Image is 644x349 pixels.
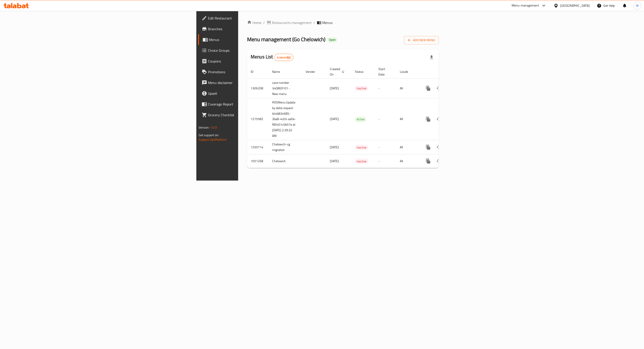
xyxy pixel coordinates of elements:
[208,91,300,96] span: Upsell
[400,69,414,74] span: Locale
[198,110,304,120] a: Grocery Checklist
[404,36,439,44] button: Add New Menu
[330,116,339,122] span: [DATE]
[355,86,368,91] span: Inactive
[198,34,304,45] a: Menus
[355,145,368,150] span: Inactive
[330,66,346,77] span: Created On
[355,69,369,74] span: Status
[330,158,339,164] span: [DATE]
[330,85,339,91] span: [DATE]
[330,144,339,150] span: [DATE]
[375,78,396,98] td: -
[355,145,368,150] div: Inactive
[198,13,304,24] a: Edit Restaurant
[198,99,304,110] a: Coverage Report
[306,69,321,74] span: Vendor
[426,52,437,63] div: Export file
[375,98,396,140] td: -
[423,142,434,153] button: more
[434,83,444,94] button: Change Status
[251,54,293,61] h2: Menus List
[434,114,444,125] button: Change Status
[408,37,435,43] span: Add New Menu
[208,101,300,107] span: Coverage Report
[423,114,434,125] button: more
[209,37,300,42] span: Menus
[322,20,333,25] span: Menus
[272,69,286,74] span: Name
[327,37,337,43] div: Open
[198,67,304,77] a: Promotions
[208,48,300,53] span: Choice Groups
[419,65,469,79] th: Actions
[199,125,210,130] span: Version:
[396,140,419,154] td: All
[198,77,304,88] a: Menu disclaimer
[396,98,419,140] td: All
[423,156,434,166] button: more
[560,3,590,8] div: [GEOGRAPHIC_DATA]
[378,66,391,77] span: Start Date
[208,15,300,21] span: Edit Restaurant
[636,3,639,8] span: M
[247,20,439,25] nav: breadcrumb
[208,26,300,32] span: Branches
[434,142,444,153] button: Change Status
[375,140,396,154] td: -
[199,132,219,138] span: Get support on:
[314,20,315,25] li: /
[274,55,293,60] span: 4 record(s)
[327,38,337,42] span: Open
[274,54,294,61] div: Total records count
[198,45,304,56] a: Choice Groups
[208,58,300,64] span: Coupons
[251,69,259,74] span: ID
[512,3,539,8] div: Menu-management
[198,56,304,67] a: Coupons
[247,65,469,168] table: enhanced table
[208,69,300,75] span: Promotions
[396,154,419,168] td: All
[355,159,368,164] span: Inactive
[208,112,300,118] span: Grocery Checklist
[199,137,227,142] a: Support.OpsPlatform
[423,83,434,94] button: more
[198,88,304,99] a: Upsell
[396,78,419,98] td: All
[375,154,396,168] td: -
[208,80,300,85] span: Menu disclaimer
[210,125,217,130] span: 1.0.0
[198,24,304,34] a: Branches
[434,156,444,166] button: Change Status
[355,117,366,122] span: Active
